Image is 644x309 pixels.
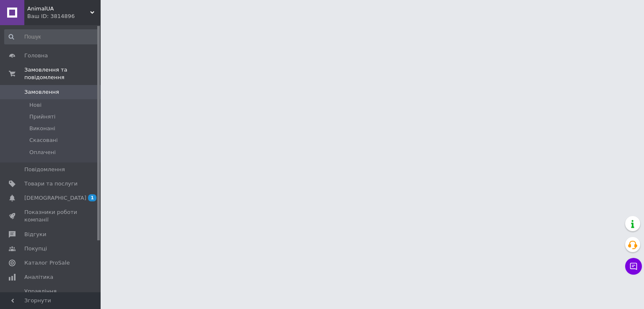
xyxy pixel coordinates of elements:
[24,231,46,238] span: Відгуки
[27,5,90,13] span: AnimalUA
[29,101,42,109] span: Нові
[24,180,78,188] span: Товари та послуги
[29,113,55,121] span: Прийняті
[625,258,642,275] button: Чат з покупцем
[24,52,48,59] span: Головна
[27,13,101,20] div: Ваш ID: 3814896
[29,125,55,132] span: Виконані
[24,66,101,81] span: Замовлення та повідомлення
[29,136,58,144] span: Скасовані
[24,194,86,202] span: [DEMOGRAPHIC_DATA]
[29,149,56,156] span: Оплачені
[24,273,53,281] span: Аналітика
[24,209,78,224] span: Показники роботи компанії
[88,194,96,201] span: 1
[24,245,47,252] span: Покупці
[24,88,59,96] span: Замовлення
[24,288,78,303] span: Управління сайтом
[24,166,65,173] span: Повідомлення
[24,259,70,267] span: Каталог ProSale
[4,29,99,44] input: Пошук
